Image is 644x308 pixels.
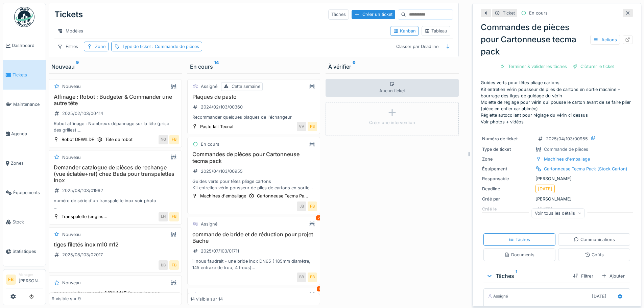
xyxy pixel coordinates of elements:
[54,26,86,36] div: Modèles
[297,202,306,211] div: JB
[201,83,217,90] div: Assigné
[201,292,217,298] div: Assigné
[482,196,533,202] div: Créé par
[122,43,199,50] div: Type de ticket
[482,156,533,162] div: Zone
[52,290,179,303] h3: raccords tournants 1/2" M/F (pour lances boosters et pistolets de lavage)
[570,62,617,71] div: Clôturer le ticket
[190,114,317,120] div: Recommander quelques plaques de l'échangeur
[11,131,43,137] span: Agenda
[12,42,43,49] span: Dashboard
[232,83,260,90] div: Cette semaine
[190,151,317,164] h3: Commandes de pièces pour Cartonneuse tecma pack
[482,175,533,182] div: Responsable
[585,252,604,258] div: Coûts
[62,83,81,90] div: Nouveau
[482,166,533,172] div: Équipement
[13,248,43,255] span: Statistiques
[574,236,615,243] div: Communications
[509,236,530,243] div: Tâches
[393,42,442,51] div: Classer par Deadline
[13,101,43,108] span: Maintenance
[52,94,179,106] h3: Affinage : Robot : Budgeter & Commander une autre tête
[13,219,43,225] span: Stock
[190,178,317,191] div: Guides verts pour têtes pliage cartons Kit entretien vérin pousseur de piles de cartons en sortie...
[201,248,239,254] div: 2025/07/103/01711
[190,94,317,100] h3: Plaques de pasto
[52,164,179,184] h3: Demander catalogue de pièces de rechange (vue éclatée+ref) chez Bada pour transpalettes Inox
[482,175,631,182] div: [PERSON_NAME]
[11,160,43,166] span: Zones
[151,44,199,49] span: : Commande de pièces
[19,272,43,277] div: Manager
[328,9,349,19] div: Tâches
[14,7,34,27] img: Badge_color-CXgf-gQk.svg
[62,231,81,238] div: Nouveau
[482,136,533,142] div: Numéro de ticket
[190,296,223,302] div: 14 visible sur 14
[488,293,508,299] div: Assigné
[503,10,515,16] div: Ticket
[481,79,633,125] p: Guides verts pour têtes pliage cartons Kit entretien vérin pousseur de piles de cartons en sortie...
[169,135,179,144] div: FB
[62,213,108,220] div: Transpalette (engins...
[13,72,43,78] span: Tickets
[544,146,588,152] div: Commande de pièces
[54,42,81,51] div: Filtres
[317,286,321,291] div: 1
[425,28,447,34] div: Tableau
[570,271,596,281] div: Filtrer
[393,28,416,34] div: Kanban
[62,110,103,117] div: 2025/02/103/00414
[544,166,627,172] div: Cartonneuse Tecma Pack (Stock Carton)
[482,196,631,202] div: [PERSON_NAME]
[546,136,588,142] div: 2025/04/103/00955
[328,63,456,71] div: À vérifier
[62,280,81,286] div: Nouveau
[201,141,219,147] div: En cours
[482,146,533,152] div: Type de ticket
[169,212,179,221] div: FB
[352,10,395,19] div: Créer un ticket
[308,273,317,282] div: FB
[3,60,46,90] a: Tickets
[3,119,46,148] a: Agenda
[214,63,219,71] sup: 14
[200,123,233,130] div: Pasto lait Tecnal
[481,21,633,58] div: Commandes de pièces pour Cartonneuse tecma pack
[544,156,590,162] div: Machines d'emballage
[316,215,321,220] div: 2
[482,186,533,192] div: Deadline
[353,63,356,71] sup: 0
[19,272,43,287] li: [PERSON_NAME]
[52,197,179,210] div: numéro de série d'un transpalette inox voir photo Modèle BADA TM-20 (S/T) en principe -> je te fe...
[190,258,317,271] div: il nous faudrait - une bride inox DN65 ( 185mm diamètre, 145 entraxe de trou, 4 trous) - une brid...
[297,273,306,282] div: BB
[105,136,133,143] div: Tête de robot
[590,35,620,45] div: Actions
[297,122,306,131] div: VV
[52,120,179,133] div: Robot affinage : Nombreux dépannage sur la tête (prise des grilles). Les techniciens n'ont pas tj...
[159,212,168,221] div: LH
[529,10,548,16] div: En cours
[52,241,179,248] h3: tiges filetés inox m10 m12
[6,275,16,285] li: FB
[592,293,606,300] div: [DATE]
[13,189,43,196] span: Équipements
[3,237,46,266] a: Statistiques
[190,63,318,71] div: En cours
[201,221,217,227] div: Assigné
[599,271,627,281] div: Ajouter
[159,260,168,270] div: BB
[504,252,534,258] div: Documents
[497,62,570,71] div: Terminer & valider les tâches
[62,154,81,161] div: Nouveau
[308,202,317,211] div: FB
[51,63,179,71] div: Nouveau
[54,6,83,23] div: Tickets
[201,168,243,174] div: 2025/04/103/00955
[369,119,415,126] div: Créer une intervention
[76,63,79,71] sup: 9
[516,272,517,280] sup: 1
[159,135,168,144] div: NG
